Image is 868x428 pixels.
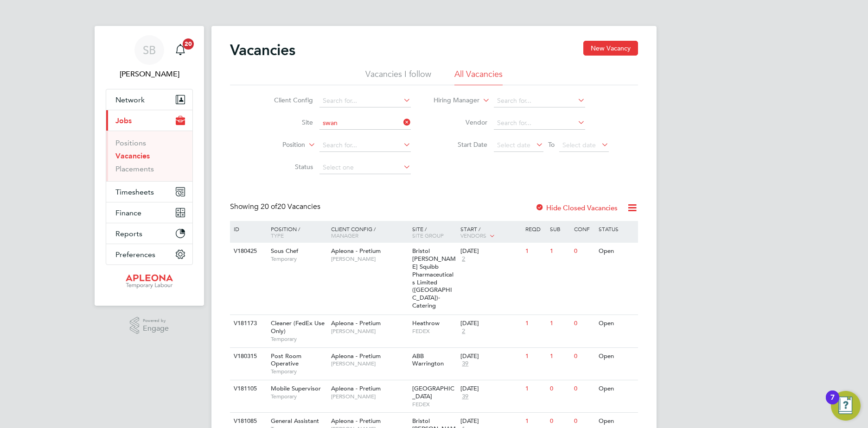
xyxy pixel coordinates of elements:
[523,348,547,365] div: 1
[106,182,192,202] button: Timesheets
[523,315,547,332] div: 1
[331,327,408,335] span: [PERSON_NAME]
[115,188,154,196] span: Timesheets
[115,229,142,238] span: Reports
[106,131,192,181] div: Jobs
[331,384,381,392] span: Apleona - Pretium
[271,247,298,255] span: Sous Chef
[494,94,585,107] input: Search for...
[171,35,190,65] a: 20
[271,384,321,392] span: Mobile Supervisor
[271,255,326,263] span: Temporary
[562,141,596,149] span: Select date
[95,26,204,306] nav: Main navigation
[434,118,487,126] label: Vendor
[460,417,521,425] div: [DATE]
[115,116,132,125] span: Jobs
[115,95,145,104] span: Network
[572,315,596,332] div: 0
[548,315,572,332] div: 1
[106,274,193,289] a: Go to home page
[115,250,155,259] span: Preferences
[572,243,596,260] div: 0
[458,221,523,244] div: Start /
[494,117,585,130] input: Search for...
[106,89,192,110] button: Network
[115,208,141,217] span: Finance
[412,327,456,335] span: FEDEX
[365,69,431,85] li: Vacancies I follow
[831,391,861,421] button: Open Resource Center, 7 new notifications
[115,164,154,173] a: Placements
[572,221,596,237] div: Conf
[231,380,264,397] div: V181105
[271,368,326,375] span: Temporary
[460,385,521,393] div: [DATE]
[331,360,408,367] span: [PERSON_NAME]
[434,140,487,149] label: Start Date
[460,352,521,360] div: [DATE]
[548,221,572,237] div: Sub
[331,255,408,263] span: [PERSON_NAME]
[460,327,466,335] span: 2
[572,380,596,397] div: 0
[596,315,637,332] div: Open
[271,417,319,425] span: General Assistant
[143,325,169,333] span: Engage
[106,35,193,80] a: SB[PERSON_NAME]
[106,223,192,244] button: Reports
[545,138,557,151] span: To
[596,221,637,237] div: Status
[126,274,173,289] img: apleona-logo-retina.png
[271,393,326,400] span: Temporary
[596,380,637,397] div: Open
[271,319,325,335] span: Cleaner (FedEx Use Only)
[115,138,146,147] a: Positions
[596,243,637,260] div: Open
[252,140,305,150] label: Position
[106,244,192,264] button: Preferences
[331,319,381,327] span: Apleona - Pretium
[412,232,444,239] span: Site Group
[412,384,454,400] span: [GEOGRAPHIC_DATA]
[115,151,150,160] a: Vacancies
[106,69,193,80] span: Sara Blatcher
[331,232,358,239] span: Manager
[535,203,618,212] label: Hide Closed Vacancies
[319,117,411,130] input: Search for...
[830,397,835,409] div: 7
[271,352,301,368] span: Post Room Operative
[523,243,547,260] div: 1
[230,41,295,59] h2: Vacancies
[261,202,320,211] span: 20 Vacancies
[412,401,456,408] span: FEDEX
[260,163,313,171] label: Status
[319,94,411,107] input: Search for...
[523,221,547,237] div: Reqd
[460,247,521,255] div: [DATE]
[231,315,264,332] div: V181173
[460,393,470,401] span: 39
[329,221,410,243] div: Client Config /
[548,348,572,365] div: 1
[426,96,479,105] label: Hiring Manager
[460,360,470,368] span: 39
[523,380,547,397] div: 1
[231,221,264,237] div: ID
[548,380,572,397] div: 0
[454,69,503,85] li: All Vacancies
[143,317,169,325] span: Powered by
[548,243,572,260] div: 1
[331,393,408,400] span: [PERSON_NAME]
[260,118,313,126] label: Site
[331,417,381,425] span: Apleona - Pretium
[183,38,194,50] span: 20
[497,141,530,149] span: Select date
[271,335,326,343] span: Temporary
[106,110,192,131] button: Jobs
[410,221,459,243] div: Site /
[130,317,169,334] a: Powered byEngage
[331,352,381,360] span: Apleona - Pretium
[231,243,264,260] div: V180425
[412,352,444,368] span: ABB Warrington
